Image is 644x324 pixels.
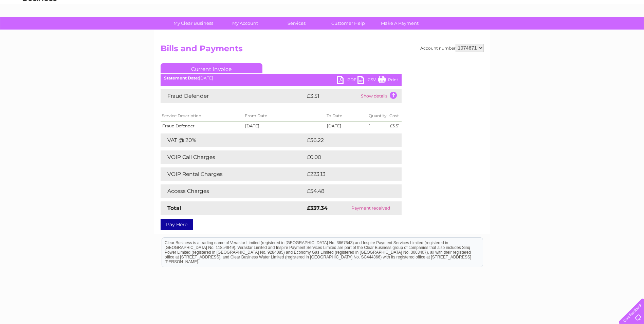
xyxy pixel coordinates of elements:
[367,110,388,122] th: Quantity
[378,76,398,86] a: Print
[161,219,193,230] a: Pay Here
[357,76,378,86] a: CSV
[243,110,325,122] th: From Date
[167,205,181,211] strong: Total
[161,184,305,198] td: Access Charges
[161,133,305,147] td: VAT @ 20%
[269,17,325,30] a: Services
[305,150,386,164] td: £0.00
[525,29,537,34] a: Water
[305,167,389,181] td: £223.13
[622,29,638,34] a: Log out
[337,76,357,86] a: PDF
[320,17,376,30] a: Customer Help
[217,17,273,30] a: My Account
[165,17,221,30] a: My Clear Business
[325,110,368,122] th: To Date
[340,201,402,215] td: Payment received
[599,29,615,34] a: Contact
[305,184,388,198] td: £54.48
[305,133,388,147] td: £56.22
[359,89,402,103] td: Show details
[560,29,581,34] a: Telecoms
[243,122,325,130] td: [DATE]
[162,4,483,33] div: Clear Business is a trading name of Verastar Limited (registered in [GEOGRAPHIC_DATA] No. 3667643...
[367,122,388,130] td: 1
[388,110,401,122] th: Cost
[161,63,262,73] a: Current Invoice
[22,18,57,38] img: logo.png
[161,150,305,164] td: VOIP Call Charges
[420,44,484,52] div: Account number
[372,17,428,30] a: Make A Payment
[585,29,595,34] a: Blog
[161,167,305,181] td: VOIP Rental Charges
[164,75,199,80] b: Statement Date:
[161,44,484,57] h2: Bills and Payments
[541,29,556,34] a: Energy
[305,89,359,103] td: £3.51
[516,3,563,12] a: 0333 014 3131
[307,205,328,211] strong: £337.34
[161,89,305,103] td: Fraud Defender
[161,122,244,130] td: Fraud Defender
[325,122,368,130] td: [DATE]
[161,110,244,122] th: Service Description
[388,122,401,130] td: £3.51
[161,76,402,80] div: [DATE]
